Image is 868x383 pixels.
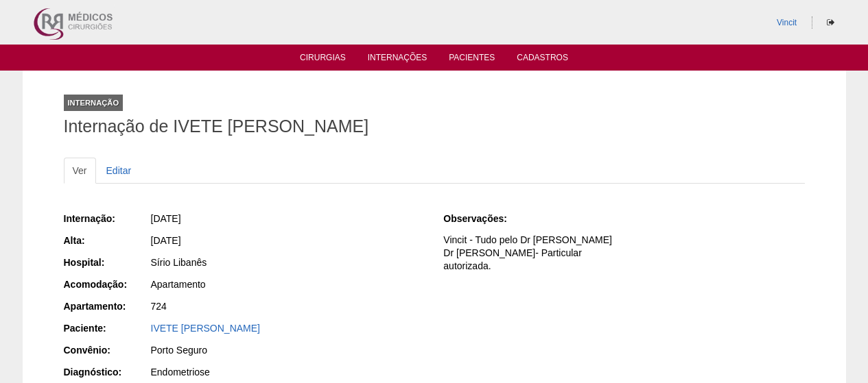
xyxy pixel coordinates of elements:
[64,299,150,313] div: Apartamento:
[64,95,124,111] div: Internação
[151,343,425,357] div: Porto Seguro
[151,213,181,224] span: [DATE]
[64,212,150,225] div: Internação:
[151,256,425,269] div: Sírio Libanês
[64,256,150,269] div: Hospital:
[97,158,141,184] a: Editar
[64,365,150,379] div: Diagnóstico:
[777,18,797,27] a: Vincit
[64,234,150,247] div: Alta:
[151,235,181,246] span: [DATE]
[64,158,96,184] a: Ver
[443,212,529,225] div: Observações:
[517,53,568,66] a: Cadastros
[827,18,834,27] i: Sair
[64,118,805,135] h1: Internação de IVETE [PERSON_NAME]
[151,277,425,291] div: Apartamento
[151,365,425,379] div: Endometriose
[64,321,150,335] div: Paciente:
[64,343,150,357] div: Convênio:
[151,323,260,334] a: IVETE [PERSON_NAME]
[300,53,346,66] a: Cirurgias
[151,299,425,313] div: 724
[449,53,495,66] a: Pacientes
[443,234,804,273] p: Vincit - Tudo pelo Dr [PERSON_NAME] Dr [PERSON_NAME]- Particular autorizada.
[64,277,150,291] div: Acomodação:
[368,53,427,66] a: Internações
